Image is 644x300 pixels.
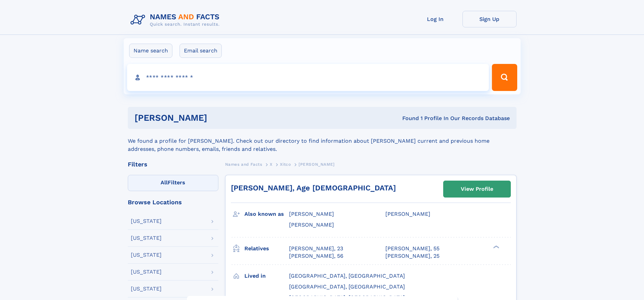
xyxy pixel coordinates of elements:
[408,11,462,27] a: Log In
[289,222,334,228] span: [PERSON_NAME]
[128,129,517,153] div: We found a profile for [PERSON_NAME]. Check out our directory to find information about [PERSON_N...
[244,270,289,282] h3: Lived in
[289,211,334,217] span: [PERSON_NAME]
[128,161,218,167] div: Filters
[231,184,396,192] a: [PERSON_NAME], Age [DEMOGRAPHIC_DATA]
[128,11,225,29] img: Logo Names and Facts
[305,115,510,122] div: Found 1 Profile In Our Records Database
[131,252,162,258] div: [US_STATE]
[280,162,291,167] span: Xitco
[180,44,222,58] label: Email search
[385,211,430,217] span: [PERSON_NAME]
[131,269,162,275] div: [US_STATE]
[280,160,291,168] a: Xitco
[129,44,172,58] label: Name search
[244,208,289,220] h3: Also known as
[127,64,489,91] input: search input
[270,160,272,168] a: X
[289,283,405,290] span: [GEOGRAPHIC_DATA], [GEOGRAPHIC_DATA]
[225,160,262,168] a: Names and Facts
[131,218,162,224] div: [US_STATE]
[385,245,439,252] a: [PERSON_NAME], 55
[492,245,500,249] div: ❯
[289,252,343,260] a: [PERSON_NAME], 56
[444,181,510,197] a: View Profile
[289,273,405,279] span: [GEOGRAPHIC_DATA], [GEOGRAPHIC_DATA]
[462,11,517,27] a: Sign Up
[161,179,168,186] span: All
[131,286,162,292] div: [US_STATE]
[135,114,305,122] h1: [PERSON_NAME]
[131,235,162,241] div: [US_STATE]
[270,162,272,167] span: X
[385,252,439,260] a: [PERSON_NAME], 25
[244,243,289,254] h3: Relatives
[299,162,335,167] span: [PERSON_NAME]
[289,245,343,252] a: [PERSON_NAME], 23
[128,199,218,205] div: Browse Locations
[128,175,218,191] label: Filters
[461,181,493,197] div: View Profile
[492,64,517,91] button: Search Button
